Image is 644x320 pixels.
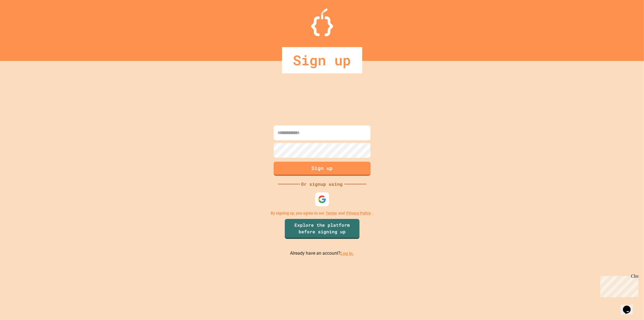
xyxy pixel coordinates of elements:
a: Terms [326,210,337,216]
button: Sign up [274,162,371,176]
div: Chat with us now!Close [2,2,38,35]
iframe: chat widget [621,298,638,314]
a: Privacy Policy [346,210,371,216]
p: Already have an account? [290,250,354,257]
div: Sign up [282,47,362,73]
a: Explore the platform before signing up [285,219,359,239]
div: Or signup using [300,181,344,187]
img: google-icon.svg [318,195,326,203]
iframe: chat widget [598,274,638,297]
a: Log in. [340,251,354,256]
p: By signing up, you agree to our and . [271,210,373,216]
img: Logo.svg [311,8,333,36]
